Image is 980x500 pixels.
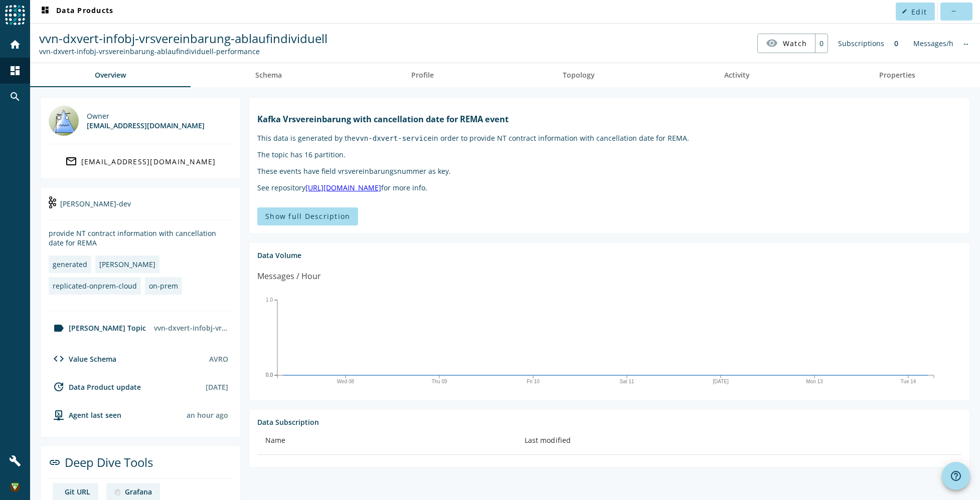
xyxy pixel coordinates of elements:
img: spoud-logo.svg [5,5,25,25]
img: lotus@mobi.ch [49,106,79,136]
div: vvn-dxvert-infobj-vrsvereinbarung-ablaufindividuell-performance [150,319,232,337]
div: provide NT contract information with cancellation date for REMA [49,228,232,247]
a: [EMAIL_ADDRESS][DOMAIN_NAME] [49,152,232,170]
span: Watch [783,35,807,52]
div: Deep Dive Tools [49,454,232,479]
div: Messages / Hour [257,270,321,283]
span: Schema [255,72,282,79]
div: Data Product update [49,381,141,393]
div: AVRO [209,354,228,364]
div: Git URL [65,487,90,496]
div: Value Schema [49,353,116,365]
a: [URL][DOMAIN_NAME] [305,183,381,192]
p: See repository for more info. [257,183,961,192]
th: Last modified [517,427,961,455]
mat-icon: visibility [766,37,778,49]
text: Sat 11 [619,379,634,384]
div: [PERSON_NAME] [99,260,155,269]
div: generated [53,260,87,269]
span: Edit [911,7,927,17]
p: The topic has 16 partition. [257,150,961,159]
div: Subscriptions [833,34,889,53]
mat-icon: search [9,91,21,103]
div: 0 [889,34,903,53]
div: [EMAIL_ADDRESS][DOMAIN_NAME] [81,157,216,166]
text: 1.0 [266,297,273,303]
span: Overview [95,72,126,79]
div: [EMAIL_ADDRESS][DOMAIN_NAME] [87,121,205,130]
span: Profile [411,72,434,79]
h1: Kafka Vrsvereinbarung with cancellation date for REMA event [257,114,961,125]
button: Edit [896,3,935,21]
mat-icon: dashboard [9,65,21,77]
p: These events have field vrsvereinbarungsnummer as key. [257,166,961,176]
mat-icon: mail_outline [65,155,77,167]
mat-icon: edit [902,9,907,14]
mat-icon: home [9,39,21,51]
span: Activity [724,72,750,79]
mat-icon: help_outline [950,470,962,482]
div: agent-env-test [49,409,121,421]
div: No information [958,34,973,53]
span: vvn-dxvert-infobj-vrsvereinbarung-ablaufindividuell [39,30,328,47]
div: 0 [815,34,828,53]
mat-icon: dashboard [39,6,51,18]
p: This data is generated by the in order to provide NT contract information with cancellation date ... [257,133,961,143]
text: [DATE] [713,379,729,384]
text: Fri 10 [527,379,540,384]
div: Data Subscription [257,417,961,427]
th: Name [257,427,517,455]
img: deep dive image [114,489,121,496]
div: Grafana [125,487,152,496]
span: Data Products [39,6,113,18]
text: 0.0 [266,372,273,378]
div: Agents typically reports every 15min to 1h [187,410,228,420]
div: [PERSON_NAME]-dev [49,195,232,220]
button: Show full Description [257,207,358,225]
div: Kafka Topic: vvn-dxvert-infobj-vrsvereinbarung-ablaufindividuell-performance [39,47,328,56]
mat-icon: more_horiz [950,9,956,14]
text: Thu 09 [431,379,447,384]
span: Properties [879,72,915,79]
mat-icon: update [53,381,65,393]
mat-icon: code [53,353,65,365]
mat-icon: build [9,455,21,467]
text: Tue 14 [901,379,916,384]
mat-icon: label [53,322,65,334]
div: Messages/h [908,34,958,53]
img: 11564d625e1ef81f76cd95267eaef640 [10,482,20,492]
mat-icon: link [49,456,61,468]
span: Topology [563,72,595,79]
div: [PERSON_NAME] Topic [49,322,146,334]
div: Owner [87,111,205,121]
div: Data Volume [257,251,961,260]
button: Watch [758,34,815,52]
img: kafka-dev [49,196,56,208]
code: vvn-dxvert-service [356,134,432,142]
div: [DATE] [206,382,228,392]
button: Data Products [35,3,117,21]
div: on-prem [149,281,178,291]
div: replicated-onprem-cloud [53,281,137,291]
text: Wed 08 [337,379,355,384]
span: Show full Description [265,211,350,221]
text: Mon 13 [806,379,823,384]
